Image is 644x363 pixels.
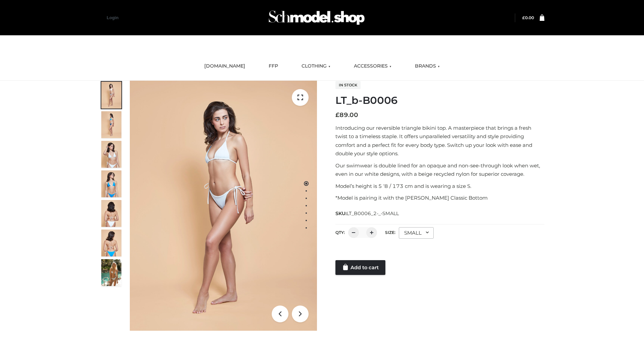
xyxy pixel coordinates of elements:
[335,182,544,191] p: Model’s height is 5 ‘8 / 173 cm and is wearing a size S.
[335,81,361,89] span: In stock
[349,59,396,74] a: ACCESSORIES
[107,15,118,20] a: Login
[335,230,345,235] label: QTY:
[335,209,399,217] span: SKU:
[335,194,544,202] p: *Model is pairing it with the [PERSON_NAME] Classic Bottom
[101,259,121,286] img: Arieltop_CloudNine_AzureSky2.jpg
[335,111,339,119] span: £
[522,15,534,20] bdi: 0.00
[101,111,121,138] img: ArielClassicBikiniTop_CloudNine_AzureSky_OW114ECO_2-scaled.jpg
[522,15,525,20] span: £
[264,59,283,74] a: FFP
[399,227,434,239] div: SMALL
[335,161,544,178] p: Our swimwear is double lined for an opaque and non-see-through look when wet, even in our white d...
[266,4,367,31] img: Schmodel Admin 964
[335,94,544,107] h1: LT_b-B0006
[385,230,395,235] label: Size:
[297,59,335,74] a: CLOTHING
[101,200,121,227] img: ArielClassicBikiniTop_CloudNine_AzureSky_OW114ECO_7-scaled.jpg
[335,124,544,158] p: Introducing our reversible triangle bikini top. A masterpiece that brings a fresh twist to a time...
[199,59,250,74] a: [DOMAIN_NAME]
[101,141,121,168] img: ArielClassicBikiniTop_CloudNine_AzureSky_OW114ECO_3-scaled.jpg
[101,82,121,109] img: ArielClassicBikiniTop_CloudNine_AzureSky_OW114ECO_1-scaled.jpg
[335,111,358,119] bdi: 89.00
[522,15,534,20] a: £0.00
[130,81,317,331] img: ArielClassicBikiniTop_CloudNine_AzureSky_OW114ECO_1
[101,230,121,256] img: ArielClassicBikiniTop_CloudNine_AzureSky_OW114ECO_8-scaled.jpg
[335,260,385,275] a: Add to cart
[410,59,445,74] a: BRANDS
[346,210,399,216] span: LT_B0006_2-_-SMALL
[101,170,121,197] img: ArielClassicBikiniTop_CloudNine_AzureSky_OW114ECO_4-scaled.jpg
